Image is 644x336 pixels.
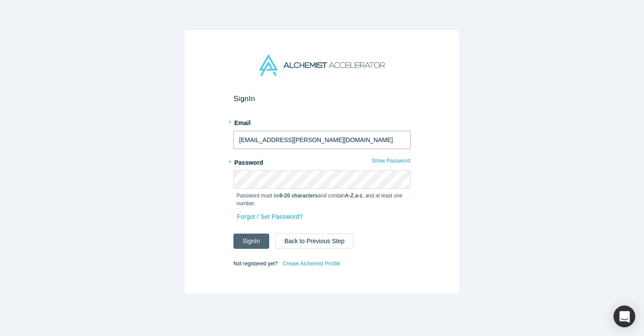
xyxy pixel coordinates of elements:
[259,54,385,76] img: Alchemist Accelerator Logo
[345,193,354,199] strong: A-Z
[236,192,408,207] p: Password must be and contain , , and at least one number.
[355,193,363,199] strong: a-z
[233,94,411,103] h2: Sign In
[233,115,411,128] label: Email
[233,155,411,167] label: Password
[282,258,341,269] a: Create Alchemist Profile
[233,234,269,249] button: SignIn
[371,155,411,166] button: Show Password
[236,209,303,224] a: Forgot / Set Password?
[280,193,318,199] strong: 8-20 characters
[275,234,354,249] button: Back to Previous Step
[233,261,277,267] span: Not registered yet?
